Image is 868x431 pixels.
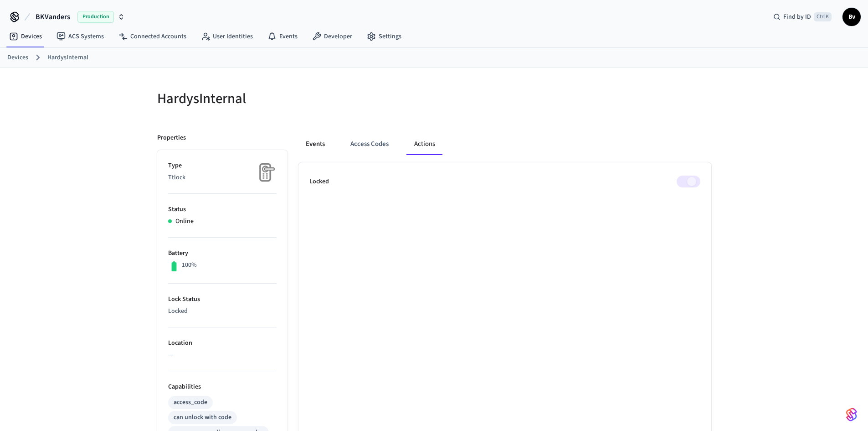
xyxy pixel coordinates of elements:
a: ACS Systems [49,28,111,45]
p: Type [168,161,277,171]
h5: HardysInternal [157,89,429,108]
span: BKVanders [36,11,70,22]
p: — [168,350,277,360]
a: User Identities [194,28,260,45]
img: Placeholder Lock Image [254,161,277,184]
a: Devices [2,28,49,45]
span: Production [77,11,114,23]
a: HardysInternal [47,53,88,62]
p: Battery [168,249,277,258]
p: Ttlock [168,173,277,182]
div: ant example [298,133,711,155]
img: SeamLogoGradient.69752ec5.svg [846,407,857,422]
div: can unlock with code [174,413,231,422]
a: Events [260,28,305,45]
span: Bv [843,9,860,25]
button: Actions [407,133,442,155]
p: Properties [157,133,186,143]
a: Connected Accounts [111,28,194,45]
a: Settings [360,28,409,45]
p: 100% [182,260,197,270]
p: Capabilities [168,382,277,392]
a: Developer [305,28,360,45]
p: Locked [309,177,329,187]
button: Bv [842,8,861,26]
div: access_code [174,398,207,407]
div: Find by IDCtrl K [766,9,839,25]
a: Devices [7,53,28,62]
p: Location [168,338,277,348]
button: Access Codes [343,133,396,155]
button: Events [298,133,332,155]
p: Lock Status [168,295,277,304]
p: Online [175,217,194,226]
p: Locked [168,306,277,316]
span: Find by ID [783,12,811,21]
p: Status [168,205,277,214]
span: Ctrl K [814,12,832,21]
